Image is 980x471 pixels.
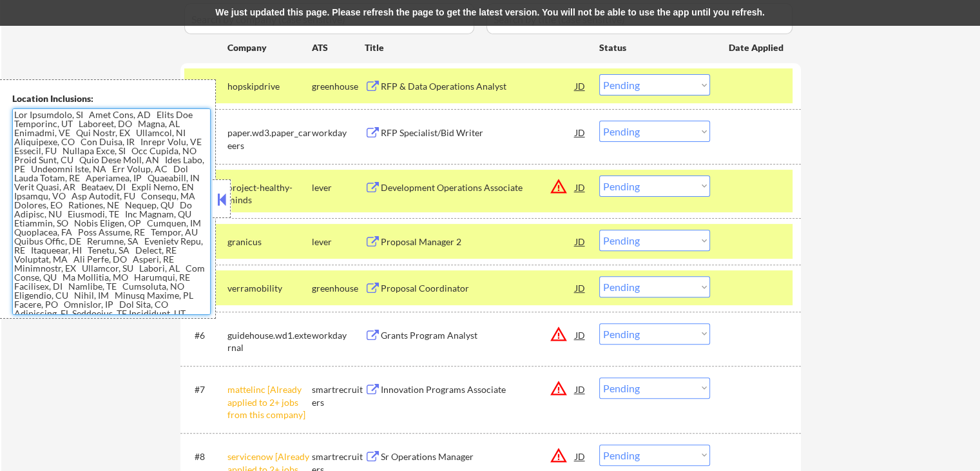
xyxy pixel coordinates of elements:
div: granicus [227,235,312,248]
div: JD [574,323,587,346]
button: warning_amber [550,379,568,397]
div: JD [574,74,587,97]
div: #6 [195,329,217,342]
div: Sr Operations Manager [381,450,575,463]
div: paper.wd3.paper_careers [227,126,312,152]
div: project-healthy-minds [227,181,312,206]
div: greenhouse [312,80,365,93]
div: RFP & Data Operations Analyst [381,80,575,93]
div: JD [574,445,587,468]
div: Grants Program Analyst [381,329,575,342]
div: JD [574,121,587,144]
button: warning_amber [550,446,568,465]
div: lever [312,235,365,248]
div: workday [312,329,365,342]
div: guidehouse.wd1.external [227,329,312,354]
div: greenhouse [312,282,365,295]
div: lever [312,181,365,194]
div: Innovation Programs Associate [381,383,575,396]
div: Title [365,41,587,54]
div: Proposal Coordinator [381,282,575,295]
div: mattelinc [Already applied to 2+ jobs from this company] [227,383,312,421]
div: Location Inclusions: [12,92,211,105]
div: JD [574,276,587,299]
div: verramobility [227,282,312,295]
div: #7 [195,383,217,396]
div: #8 [195,450,217,463]
div: smartrecruiters [312,383,365,408]
div: Company [227,41,312,54]
div: JD [574,230,587,253]
div: Date Applied [729,41,785,54]
div: JD [574,175,587,199]
button: warning_amber [550,325,568,343]
div: Status [599,35,710,59]
div: Proposal Manager 2 [381,235,575,248]
div: RFP Specialist/Bid Writer [381,126,575,139]
div: JD [574,377,587,401]
div: ATS [312,41,365,54]
button: warning_amber [550,177,568,195]
div: Development Operations Associate [381,181,575,194]
div: hopskipdrive [227,80,312,93]
div: workday [312,126,365,139]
